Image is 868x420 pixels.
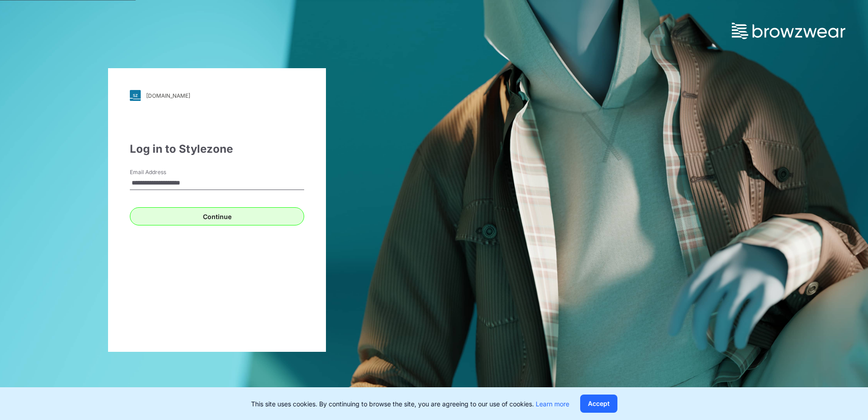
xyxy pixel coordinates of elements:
[130,141,304,157] div: Log in to Stylezone
[130,207,304,225] button: Continue
[580,395,617,413] button: Accept
[130,90,141,101] img: svg+xml;base64,PHN2ZyB3aWR0aD0iMjgiIGhlaWdodD0iMjgiIHZpZXdCb3g9IjAgMCAyOCAyOCIgZmlsbD0ibm9uZSIgeG...
[536,400,569,408] a: Learn more
[732,23,845,39] img: browzwear-logo.73288ffb.svg
[130,90,304,101] a: [DOMAIN_NAME]
[130,168,193,176] label: Email Address
[146,92,190,99] div: [DOMAIN_NAME]
[251,399,569,409] p: This site uses cookies. By continuing to browse the site, you are agreeing to our use of cookies.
